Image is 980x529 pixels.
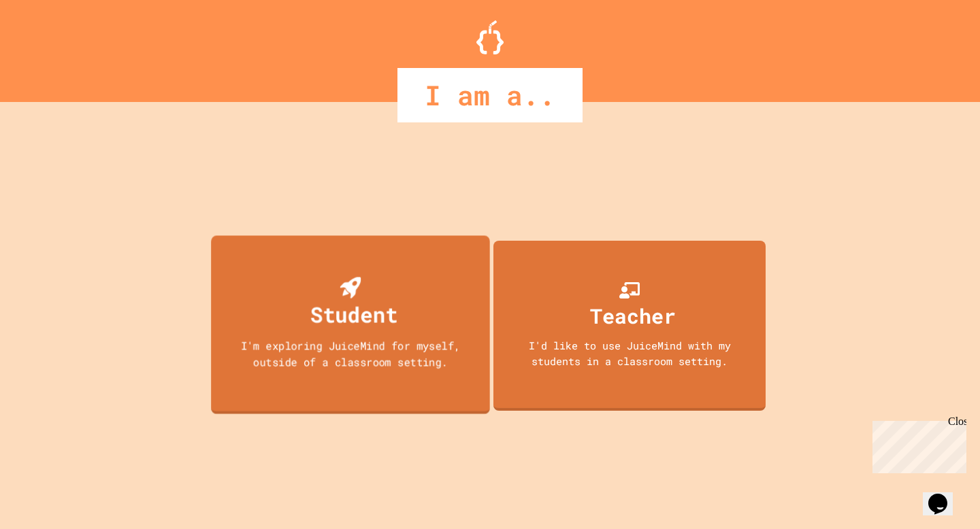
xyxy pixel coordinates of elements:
[225,338,476,370] div: I'm exploring JuiceMind for myself, outside of a classroom setting.
[397,68,583,122] div: I am a..
[310,298,398,330] div: Student
[507,338,752,369] div: I'd like to use JuiceMind with my students in a classroom setting.
[923,475,966,515] iframe: chat widget
[5,5,94,86] div: Chat with us now!Close
[867,415,966,473] iframe: chat widget
[476,20,504,54] img: Logo.svg
[590,301,676,331] div: Teacher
